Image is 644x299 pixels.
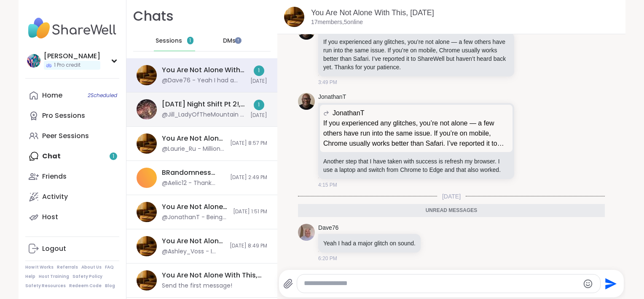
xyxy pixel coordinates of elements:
a: You Are Not Alone With This, [DATE] [311,8,434,17]
a: Referrals [57,264,78,270]
img: hollyjanicki [27,54,40,68]
span: [DATE] [250,78,267,85]
div: 1 [254,65,264,76]
div: Activity [42,192,68,201]
p: 17 members, 5 online [311,18,363,27]
div: @Ashley_Voss - I feel deflated [DATE]. I feel like if I start talking it's just going to open a c... [162,247,225,256]
a: FAQ [105,264,114,270]
img: You Are Not Alone With This, Sep 07 [284,7,304,27]
span: 3:49 PM [318,79,337,86]
img: You Are Not Alone With This, Sep 07 [137,65,157,85]
div: Peer Sessions [42,131,89,141]
a: Activity [25,187,119,207]
p: If you experienced any glitches, you’re not alone — a few others have run into the same issue. If... [323,118,509,149]
div: Unread messages [298,204,605,217]
img: You Are Not Alone With This, Sep 06 [137,133,157,154]
span: [DATE] [437,192,466,201]
span: 2 Scheduled [88,92,117,99]
div: Host [42,212,58,222]
div: Send the first message! [162,282,232,290]
span: JonathanT [333,108,365,118]
div: Friends [42,172,67,181]
div: Pro Sessions [42,111,85,120]
span: 1 [189,37,191,44]
textarea: Type your message [304,279,579,288]
div: Logout [42,244,66,253]
button: Emoji picker [583,279,593,289]
a: Host Training [39,274,69,280]
a: Friends [25,166,119,187]
span: 4:15 PM [318,181,337,189]
div: @Dave76 - Yeah I had a major glitch on sound. [162,76,245,85]
button: Send [601,274,620,293]
div: You Are Not Alone With This, [DATE] [162,236,225,246]
a: How It Works [25,264,54,270]
img: https://sharewell-space-live.sfo3.digitaloceanspaces.com/user-generated/0e2c5150-e31e-4b6a-957d-4... [298,93,315,110]
div: @Jill_LadyOfTheMountain - [URL][DOMAIN_NAME] [162,111,245,119]
a: Safety Policy [72,274,102,280]
span: [DATE] 1:51 PM [233,208,267,215]
span: 1 Pro credit [54,62,80,69]
a: Redeem Code [69,283,102,289]
div: Home [42,91,62,100]
a: Pro Sessions [25,106,119,126]
span: [DATE] 8:49 PM [230,242,267,250]
span: Sessions [156,37,182,45]
div: You Are Not Alone With This, [DATE] [162,271,262,280]
a: Home2Scheduled [25,85,119,106]
img: ShareWell Nav Logo [25,14,119,43]
a: Blog [105,283,115,289]
a: Peer Sessions [25,126,119,146]
a: Logout [25,239,119,259]
div: 1 [254,100,264,110]
a: Dave76 [318,224,338,232]
iframe: Spotlight [235,37,241,44]
img: You Are Not Alone With This, Sep 10 [137,270,157,291]
span: 6:20 PM [318,255,337,262]
span: [DATE] 2:49 PM [230,174,267,181]
img: https://sharewell-space-live.sfo3.digitaloceanspaces.com/user-generated/9859c229-e659-410d-bee8-9... [298,224,315,241]
div: You Are Not Alone With This, [DATE] [162,202,228,212]
a: JonathanT [318,93,346,101]
div: You Are Not Alone With This, [DATE] [162,65,245,75]
span: [DATE] 8:57 PM [230,140,267,147]
img: Saturday Night Shift Pt 2!, Sep 06 [137,99,157,120]
div: @Aelic12 - Thank you! Just seeing this now lol [162,179,225,188]
div: @JonathanT - Being intentional about the wins is so important! [162,213,228,222]
p: If you experienced any glitches, you’re not alone — a few others have run into the same issue. If... [323,38,509,71]
div: [DATE] Night Shift Pt 2!, [DATE] [162,100,245,109]
a: Help [25,274,35,280]
div: [PERSON_NAME] [44,52,100,61]
div: BRandomness Open Forum For 'Em, [DATE] [162,168,225,177]
div: @Laurie_Ru - Millions of people experience hurt every day. [PERSON_NAME]'re no more responsible f... [162,145,225,153]
img: You Are Not Alone With This, Sep 05 [137,236,157,256]
a: Safety Resources [25,283,66,289]
a: Host [25,207,119,227]
div: You Are Not Alone With This, [DATE] [162,134,225,143]
p: Yeah I had a major glitch on sound. [323,239,416,247]
h1: Chats [133,7,174,26]
img: You Are Not Alone With This, Sep 06 [137,202,157,222]
span: DMs [223,37,236,45]
a: About Us [81,264,102,270]
p: Another step that I have taken with success is refresh my browser. I use a laptop and switch from... [323,157,509,174]
img: BRandomness Open Forum For 'Em, Sep 06 [137,168,157,188]
span: [DATE] [250,112,267,119]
